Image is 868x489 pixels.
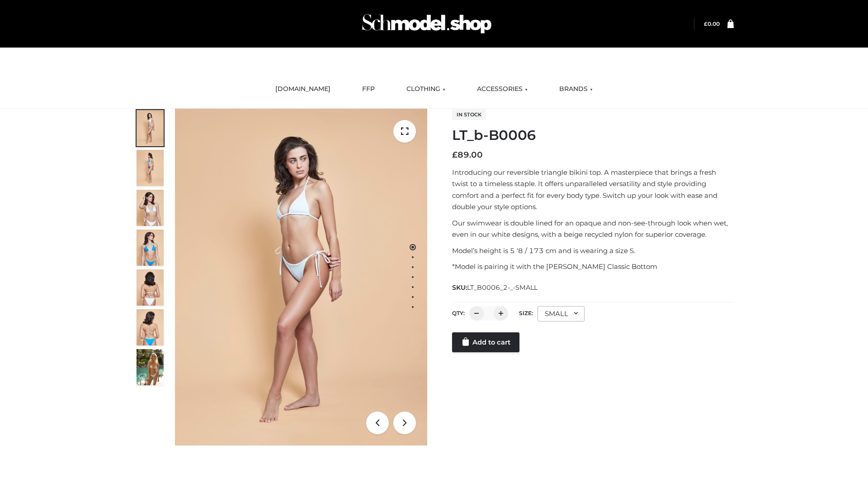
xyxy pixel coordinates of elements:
a: CLOTHING [400,79,452,99]
p: Model’s height is 5 ‘8 / 173 cm and is wearing a size S. [452,245,734,257]
img: ArielClassicBikiniTop_CloudNine_AzureSky_OW114ECO_7-scaled.jpg [137,269,164,306]
img: Schmodel Admin 964 [359,6,495,42]
div: SMALL [538,306,585,321]
a: [DOMAIN_NAME] [269,79,337,99]
img: ArielClassicBikiniTop_CloudNine_AzureSky_OW114ECO_8-scaled.jpg [137,309,164,345]
a: BRANDS [552,79,599,99]
h1: LT_b-B0006 [452,127,734,144]
img: Arieltop_CloudNine_AzureSky2.jpg [137,349,164,385]
img: ArielClassicBikiniTop_CloudNine_AzureSky_OW114ECO_4-scaled.jpg [137,230,164,266]
img: ArielClassicBikiniTop_CloudNine_AzureSky_OW114ECO_3-scaled.jpg [137,190,164,226]
img: ArielClassicBikiniTop_CloudNine_AzureSky_OW114ECO_1-scaled.jpg [137,110,164,146]
a: FFP [355,79,382,99]
a: Add to cart [452,332,519,352]
img: ArielClassicBikiniTop_CloudNine_AzureSky_OW114ECO_2-scaled.jpg [137,150,164,186]
bdi: 89.00 [452,150,483,160]
a: £0.00 [704,20,720,27]
p: Introducing our reversible triangle bikini top. A masterpiece that brings a fresh twist to a time... [452,167,734,213]
span: LT_B0006_2-_-SMALL [467,283,538,292]
span: £ [452,150,458,160]
a: ACCESSORIES [470,79,534,99]
span: SKU: [452,282,538,293]
span: In stock [452,109,486,120]
span: £ [704,20,708,27]
label: QTY: [452,310,465,316]
bdi: 0.00 [704,20,720,27]
p: *Model is pairing it with the [PERSON_NAME] Classic Bottom [452,261,734,273]
p: Our swimwear is double lined for an opaque and non-see-through look when wet, even in our white d... [452,217,734,240]
img: ArielClassicBikiniTop_CloudNine_AzureSky_OW114ECO_1 [175,109,427,446]
label: Size: [519,310,533,316]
